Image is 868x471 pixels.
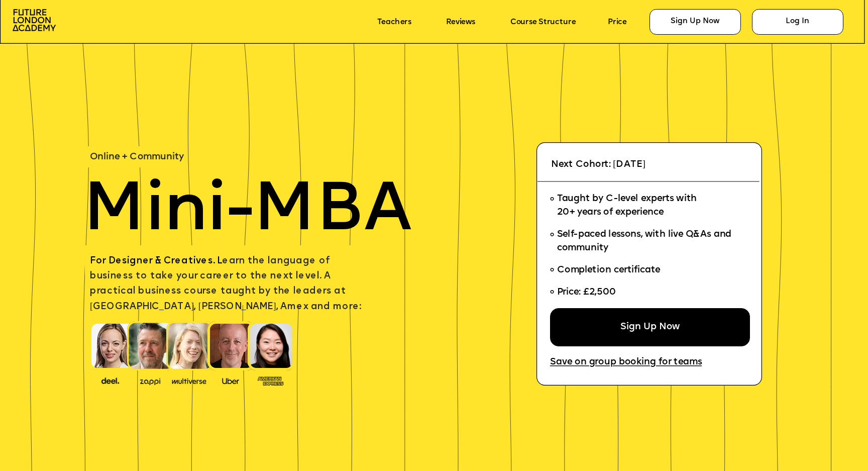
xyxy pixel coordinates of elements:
img: image-b7d05013-d886-4065-8d38-3eca2af40620.png [169,374,209,386]
img: image-aac980e9-41de-4c2d-a048-f29dd30a0068.png [13,9,56,31]
img: image-99cff0b2-a396-4aab-8550-cf4071da2cb9.png [213,375,248,385]
span: Taught by C-level experts with 20+ years of experience [557,195,697,218]
img: image-388f4489-9820-4c53-9b08-f7df0b8d4ae2.png [93,374,128,386]
a: Teachers [377,18,411,26]
span: Mini-MBA [83,178,412,246]
img: image-b2f1584c-cbf7-4a77-bbe0-f56ae6ee31f2.png [133,375,167,385]
span: Next Cohort: [DATE] [551,160,645,169]
span: Price: £2,500 [557,288,616,298]
a: Course Structure [510,18,576,26]
span: For Designer & Creatives. L [90,256,222,266]
a: Reviews [446,18,475,26]
a: Save on group booking for teams [550,358,702,368]
span: earn the language of business to take your career to the next level. A practical business course ... [90,256,361,312]
span: Completion certificate [557,266,661,275]
span: Self-paced lessons, with live Q&As and community [557,230,734,253]
span: Online + Community [90,152,184,162]
img: image-93eab660-639c-4de6-957c-4ae039a0235a.png [254,374,288,387]
a: Price [608,18,626,26]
